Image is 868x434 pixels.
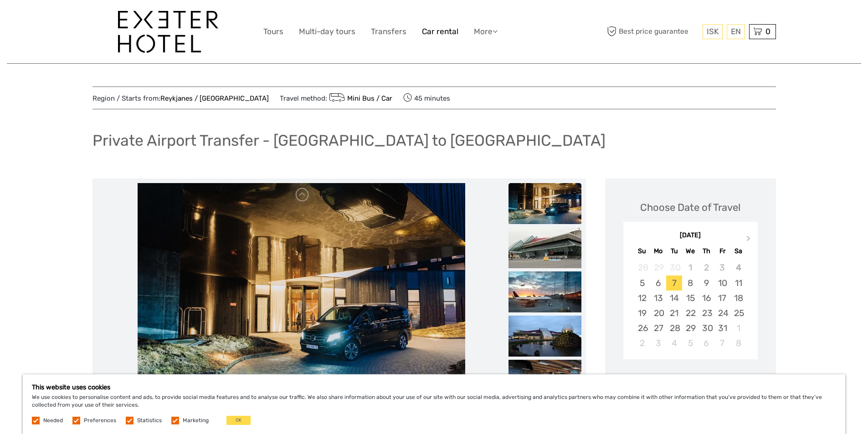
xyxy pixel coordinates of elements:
[682,306,698,321] div: Choose Wednesday, October 22nd, 2025
[666,276,682,291] div: Choose Tuesday, October 7th, 2025
[508,316,581,357] img: 1e86d3f8def34c998e4a5701cb744eb5_slider_thumbnail.jpeg
[118,11,218,53] img: 1336-96d47ae6-54fc-4907-bf00-0fbf285a6419_logo_big.jpg
[730,291,746,306] div: Choose Saturday, October 18th, 2025
[508,183,581,224] img: 42c1324140fe4ed2bf845b97d24818ad_slider_thumbnail.jpg
[650,260,666,275] div: Not available Monday, September 29th, 2025
[371,25,406,38] a: Transfers
[650,276,666,291] div: Choose Monday, October 6th, 2025
[634,276,650,291] div: Choose Sunday, October 5th, 2025
[682,276,698,291] div: Choose Wednesday, October 8th, 2025
[730,260,746,275] div: Not available Saturday, October 4th, 2025
[730,306,746,321] div: Choose Saturday, October 25th, 2025
[699,321,714,336] div: Choose Thursday, October 30th, 2025
[634,306,650,321] div: Choose Sunday, October 19th, 2025
[508,227,581,268] img: 78d5c44c7eb044f3b821af3d33cea1dd_slider_thumbnail.jpeg
[666,260,682,275] div: Not available Tuesday, September 30th, 2025
[714,276,730,291] div: Choose Friday, October 10th, 2025
[682,260,698,275] div: Not available Wednesday, October 1st, 2025
[138,183,465,402] img: 42c1324140fe4ed2bf845b97d24818ad_main_slider.jpg
[634,260,650,275] div: Not available Sunday, September 28th, 2025
[682,336,698,351] div: Choose Wednesday, November 5th, 2025
[137,417,162,424] label: Statistics
[714,245,730,257] div: Fr
[666,291,682,306] div: Choose Tuesday, October 14th, 2025
[226,416,251,425] button: OK
[730,336,746,351] div: Choose Saturday, November 8th, 2025
[650,306,666,321] div: Choose Monday, October 20th, 2025
[699,276,714,291] div: Choose Thursday, October 9th, 2025
[43,417,63,424] label: Needed
[634,321,650,336] div: Choose Sunday, October 26th, 2025
[422,25,458,38] a: Car rental
[23,374,845,434] div: We use cookies to personalise content and ads, to provide social media features and to analyse ou...
[707,27,719,36] span: ISK
[650,321,666,336] div: Choose Monday, October 27th, 2025
[742,233,757,248] button: Next Month
[508,360,581,401] img: 5b37b35948a548e0bcc8482548ad1189_slider_thumbnail.jpeg
[730,321,746,336] div: Choose Saturday, November 1st, 2025
[183,417,209,424] label: Marketing
[682,291,698,306] div: Choose Wednesday, October 15th, 2025
[650,291,666,306] div: Choose Monday, October 13th, 2025
[666,306,682,321] div: Choose Tuesday, October 21st, 2025
[666,245,682,257] div: Tu
[623,231,758,240] div: [DATE]
[640,200,740,214] div: Choose Date of Travel
[634,291,650,306] div: Choose Sunday, October 12th, 2025
[299,25,355,38] a: Multi-day tours
[92,94,269,103] span: Region / Starts from:
[634,336,650,351] div: Choose Sunday, November 2nd, 2025
[714,306,730,321] div: Choose Friday, October 24th, 2025
[682,321,698,336] div: Choose Wednesday, October 29th, 2025
[699,291,714,306] div: Choose Thursday, October 16th, 2025
[92,131,606,150] h1: Private Airport Transfer - [GEOGRAPHIC_DATA] to [GEOGRAPHIC_DATA]
[13,16,103,23] p: We're away right now. Please check back later!
[508,271,581,312] img: 5c797a841a5a4b7fa6211775afa0b161_slider_thumbnail.jpeg
[32,383,836,391] h5: This website uses cookies
[682,245,698,257] div: We
[327,94,393,102] a: Mini Bus / Car
[730,245,746,257] div: Sa
[105,14,116,25] button: Open LiveChat chat widget
[280,92,393,104] span: Travel method:
[699,306,714,321] div: Choose Thursday, October 23rd, 2025
[714,321,730,336] div: Choose Friday, October 31st, 2025
[730,276,746,291] div: Choose Saturday, October 11th, 2025
[699,245,714,257] div: Th
[626,260,755,351] div: month 2025-10
[650,245,666,257] div: Mo
[160,94,269,102] a: Reykjanes / [GEOGRAPHIC_DATA]
[650,336,666,351] div: Choose Monday, November 3rd, 2025
[634,245,650,257] div: Su
[714,291,730,306] div: Choose Friday, October 17th, 2025
[474,25,498,38] a: More
[727,24,745,39] div: EN
[263,25,283,38] a: Tours
[666,336,682,351] div: Choose Tuesday, November 4th, 2025
[605,24,700,39] span: Best price guarantee
[403,92,450,104] span: 45 minutes
[699,260,714,275] div: Not available Thursday, October 2nd, 2025
[764,27,772,36] span: 0
[699,336,714,351] div: Choose Thursday, November 6th, 2025
[666,321,682,336] div: Choose Tuesday, October 28th, 2025
[84,417,116,424] label: Preferences
[714,260,730,275] div: Not available Friday, October 3rd, 2025
[714,336,730,351] div: Choose Friday, November 7th, 2025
